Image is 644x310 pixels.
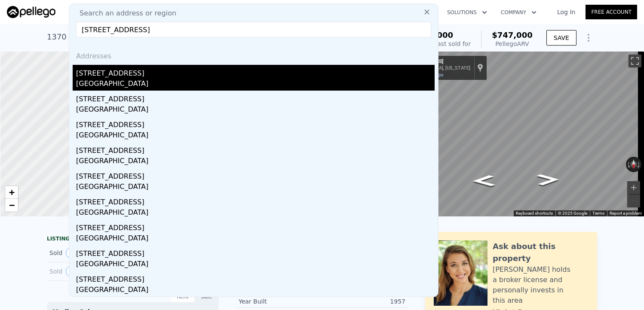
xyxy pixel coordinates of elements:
a: Terms (opens in new tab) [592,211,604,216]
div: [STREET_ADDRESS] [76,271,435,285]
button: Toggle fullscreen view [629,55,641,67]
button: Rotate counterclockwise [626,157,631,172]
span: © 2025 Google [558,211,587,216]
button: Keyboard shortcuts [516,210,553,216]
path: Go East, NW 100th Terrace [463,172,505,189]
button: Solutions [440,5,494,20]
button: Show Options [580,29,597,46]
div: [STREET_ADDRESS] [76,142,435,156]
div: [STREET_ADDRESS] [76,116,435,130]
div: [GEOGRAPHIC_DATA] [76,233,435,245]
div: LISTING & SALE HISTORY [47,235,219,244]
span: + [9,187,15,198]
div: [GEOGRAPHIC_DATA] [76,104,435,116]
span: Search an address or region [73,8,176,18]
button: SAVE [546,30,577,46]
div: [GEOGRAPHIC_DATA] [76,182,435,194]
button: Rotate clockwise [637,157,642,172]
div: [PERSON_NAME] holds a broker license and personally invests in this area [493,264,589,306]
div: 1370 NW 100th Ter , Pinewood , FL 33147 [47,31,204,43]
div: Year Built [239,297,322,306]
span: − [9,200,15,210]
div: Sold [49,266,126,277]
a: Zoom in [5,186,18,199]
div: [STREET_ADDRESS] [76,91,435,104]
div: [GEOGRAPHIC_DATA] [76,285,435,297]
div: [GEOGRAPHIC_DATA] [76,130,435,142]
a: Show location on map [477,63,483,73]
div: Sold [49,247,126,258]
div: [STREET_ADDRESS] [76,65,435,79]
div: Ask about this property [493,240,589,264]
div: [STREET_ADDRESS] [76,219,435,233]
button: View historical data [66,266,84,277]
span: $747,000 [492,30,533,40]
div: [GEOGRAPHIC_DATA] [76,259,435,271]
div: [GEOGRAPHIC_DATA] [76,156,435,168]
div: [GEOGRAPHIC_DATA] [76,79,435,91]
button: Reset the view [630,157,637,172]
button: Zoom out [627,195,640,207]
button: Company [494,5,543,20]
div: [STREET_ADDRESS] [76,168,435,182]
button: View historical data [66,247,84,258]
a: Log In [547,8,586,16]
div: 1957 [322,297,405,306]
img: Pellego [7,6,55,18]
a: Free Account [586,5,637,19]
a: Report a problem [610,211,642,216]
a: Zoom out [5,199,18,212]
div: [STREET_ADDRESS] [76,194,435,207]
div: Pellego ARV [492,40,533,48]
path: Go West, NW 100th Terrace [527,171,569,188]
div: [GEOGRAPHIC_DATA] [76,207,435,219]
div: [STREET_ADDRESS] [76,245,435,259]
button: Zoom in [627,181,640,194]
div: Addresses [73,44,435,65]
input: Enter an address, city, region, neighborhood or zip code [76,22,431,37]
